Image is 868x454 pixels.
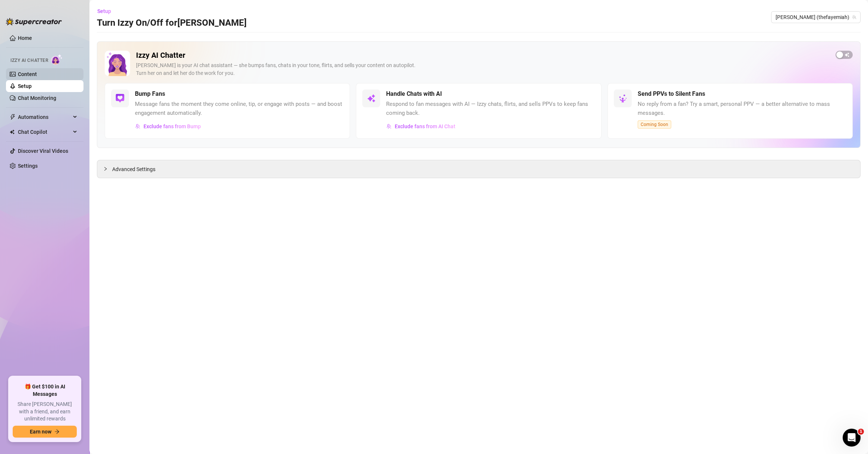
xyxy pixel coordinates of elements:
span: Setup [97,8,111,14]
h5: Bump Fans [135,89,165,98]
h5: Send PPVs to Silent Fans [638,89,705,98]
h2: Izzy AI Chatter [136,51,830,60]
iframe: Intercom live chat [843,429,861,447]
img: svg%3e [135,124,141,129]
a: Content [18,71,37,77]
img: Izzy AI Chatter [105,51,130,76]
span: Coming Soon [638,120,671,129]
span: team [852,15,856,19]
span: Respond to fan messages with AI — Izzy chats, flirts, and sells PPVs to keep fans coming back. [386,100,595,117]
img: Chat Copilot [10,129,15,135]
button: Earn nowarrow-right [13,426,77,438]
span: Earn now [30,429,51,435]
img: svg%3e [386,124,392,129]
img: svg%3e [367,94,376,103]
span: Faye (thefayemiah) [776,12,856,23]
button: Setup [97,5,117,17]
span: Share [PERSON_NAME] with a friend, and earn unlimited rewards [13,401,77,423]
a: Settings [18,163,38,169]
span: Exclude fans from AI Chat [395,123,455,129]
span: Exclude fans from Bump [143,123,201,129]
span: Message fans the moment they come online, tip, or engage with posts — and boost engagement automa... [135,100,344,117]
span: 🎁 Get $100 in AI Messages [13,383,77,398]
span: No reply from a fan? Try a smart, personal PPV — a better alternative to mass messages. [638,100,846,117]
span: Chat Copilot [18,126,71,138]
span: Izzy AI Chatter [10,57,48,64]
h5: Handle Chats with AI [386,89,442,98]
a: Chat Monitoring [18,95,56,101]
span: 1 [858,429,864,435]
img: svg%3e [116,94,124,103]
a: Home [18,35,32,41]
a: Discover Viral Videos [18,148,68,154]
span: collapsed [103,167,108,171]
button: Exclude fans from AI Chat [386,120,456,132]
span: Advanced Settings [112,165,155,173]
div: collapsed [103,165,112,173]
img: svg%3e [618,94,627,103]
div: [PERSON_NAME] is your AI chat assistant — she bumps fans, chats in your tone, flirts, and sells y... [136,62,830,77]
a: Setup [18,83,32,89]
span: thunderbolt [10,114,16,120]
span: Automations [18,111,71,123]
h3: Turn Izzy On/Off for [PERSON_NAME] [97,17,247,29]
span: arrow-right [54,429,60,434]
img: logo-BBDzfeDw.svg [6,18,62,25]
img: AI Chatter [51,54,63,65]
button: Exclude fans from Bump [135,120,201,132]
